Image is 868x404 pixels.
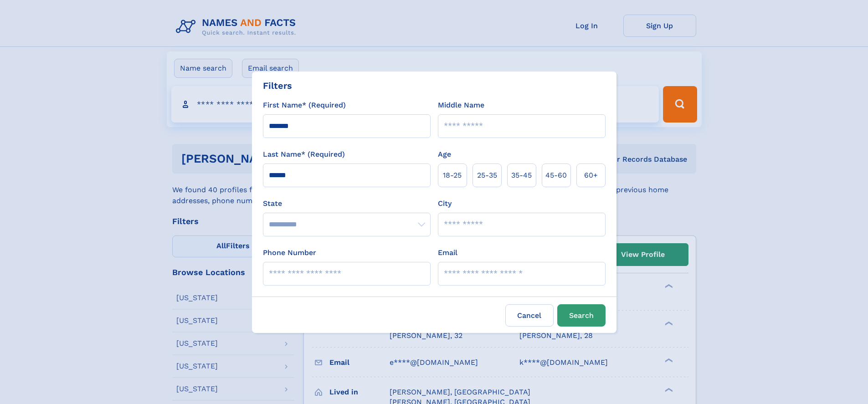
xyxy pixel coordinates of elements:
[511,170,532,181] span: 35‑45
[263,149,345,160] label: Last Name* (Required)
[263,79,292,92] div: Filters
[505,304,554,327] label: Cancel
[263,198,431,209] label: State
[263,247,316,258] label: Phone Number
[584,170,598,181] span: 60+
[438,247,457,258] label: Email
[263,100,346,111] label: First Name* (Required)
[557,304,606,327] button: Search
[443,170,462,181] span: 18‑25
[438,198,452,209] label: City
[545,170,567,181] span: 45‑60
[438,149,451,160] label: Age
[477,170,497,181] span: 25‑35
[438,100,484,111] label: Middle Name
